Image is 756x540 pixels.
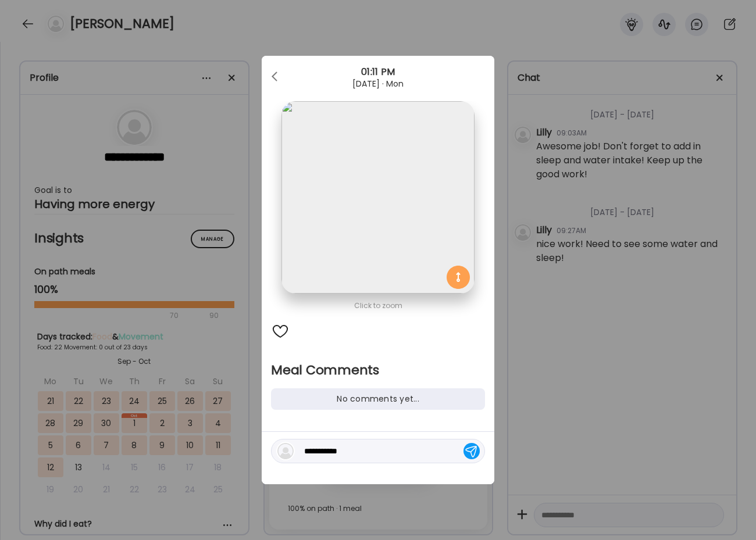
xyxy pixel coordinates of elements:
[277,443,294,459] img: bg-avatar-default.svg
[271,299,485,313] div: Click to zoom
[271,362,485,379] h2: Meal Comments
[281,101,474,294] img: images%2FCVHIpVfqQGSvEEy3eBAt9lLqbdp1%2FasghctB6gSSfTifjE196%2FzIIsRcWi1aMTEnw84FvP_1080
[271,388,485,410] div: No comments yet...
[262,65,494,79] div: 01:11 PM
[262,79,494,88] div: [DATE] · Mon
